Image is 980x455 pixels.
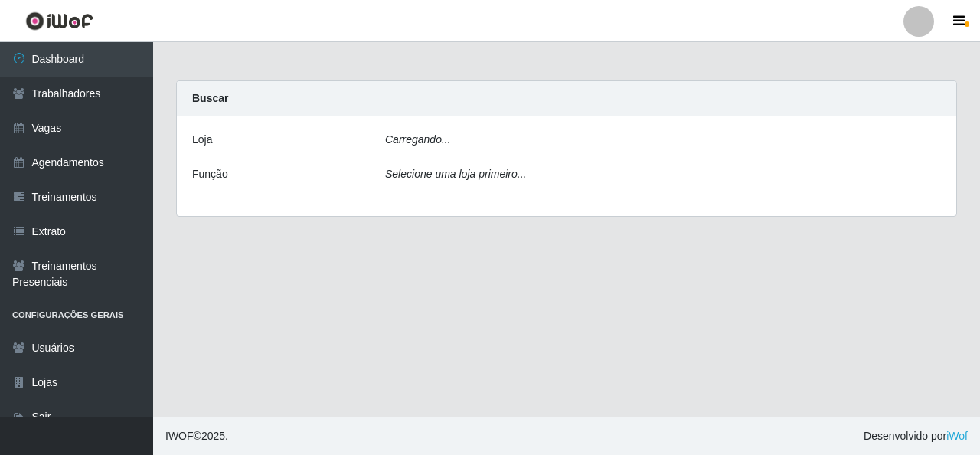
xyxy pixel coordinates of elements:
[165,428,228,444] span: © 2025 .
[25,11,93,31] img: CoreUI Logo
[385,168,526,180] i: Selecione uma loja primeiro...
[165,430,194,442] span: IWOF
[946,430,968,442] a: iWof
[385,133,451,146] i: Carregando...
[192,92,228,104] strong: Buscar
[864,428,968,444] span: Desenvolvido por
[192,132,212,148] label: Loja
[192,166,228,182] label: Função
